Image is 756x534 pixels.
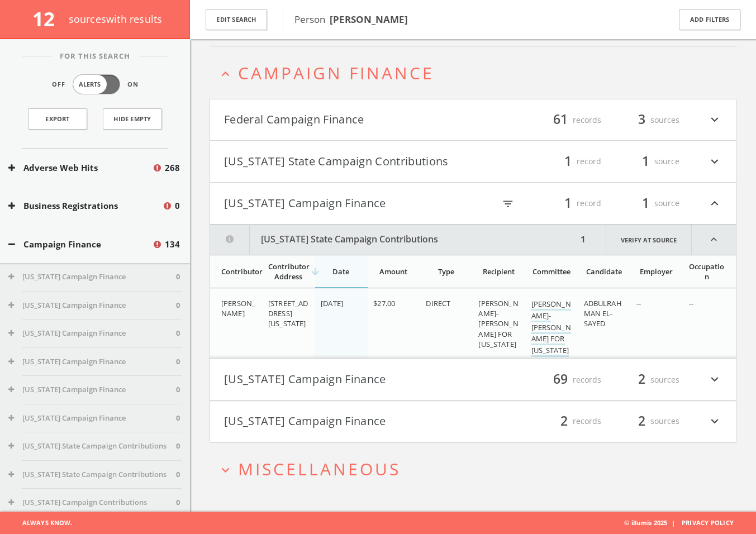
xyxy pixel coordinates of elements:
[221,298,255,318] span: [PERSON_NAME]
[689,298,693,308] span: --
[707,111,722,130] i: expand_more
[8,512,72,534] span: Always Know.
[8,328,176,339] button: [US_STATE] Campaign Finance
[330,13,408,26] b: [PERSON_NAME]
[584,266,624,276] div: Candidate
[224,370,473,389] button: [US_STATE] Campaign Finance
[555,411,573,431] span: 2
[478,266,519,276] div: Recipient
[534,111,601,130] div: records
[636,266,677,276] div: Employer
[667,518,679,527] span: |
[321,298,343,308] span: [DATE]
[218,460,736,478] button: expand_moreMiscellaneous
[478,298,518,349] span: [PERSON_NAME]-[PERSON_NAME] FOR [US_STATE]
[165,161,180,174] span: 268
[127,80,139,89] span: On
[692,225,736,255] i: expand_less
[8,271,176,283] button: [US_STATE] Campaign Finance
[8,199,162,212] button: Business Registrations
[238,61,434,84] span: Campaign Finance
[548,110,573,130] span: 61
[548,370,573,389] span: 69
[584,298,622,328] span: ADBULRAHMAN EL-SAYED
[206,9,267,31] button: Edit Search
[176,271,180,283] span: 0
[268,298,308,328] span: [STREET_ADDRESS][US_STATE]
[210,288,736,359] div: grid
[636,298,641,308] span: --
[373,266,413,276] div: Amount
[426,266,466,276] div: Type
[502,198,514,210] i: filter_list
[224,152,473,171] button: [US_STATE] State Campaign Contributions
[8,497,176,508] button: [US_STATE] Campaign Contributions
[531,266,572,276] div: Committee
[28,108,87,130] a: Export
[224,412,473,431] button: [US_STATE] Campaign Finance
[8,469,176,480] button: [US_STATE] State Campaign Contributions
[218,64,736,82] button: expand_lessCampaign Finance
[210,225,577,255] button: [US_STATE] State Campaign Contributions
[51,51,139,62] span: For This Search
[176,441,180,452] span: 0
[689,261,725,282] div: Occupation
[321,266,361,276] div: Date
[612,370,679,389] div: sources
[175,199,180,212] span: 0
[218,463,233,478] i: expand_more
[534,412,601,431] div: records
[612,194,679,213] div: source
[577,225,589,255] div: 1
[176,413,180,424] span: 0
[8,413,176,424] button: [US_STATE] Campaign Finance
[224,194,473,213] button: [US_STATE] Campaign Finance
[426,298,450,308] span: DIRECT
[559,193,577,213] span: 1
[294,13,408,26] span: Person
[682,518,734,527] a: Privacy Policy
[606,225,692,255] a: Verify at source
[8,356,176,368] button: [US_STATE] Campaign Finance
[176,356,180,368] span: 0
[534,370,601,389] div: records
[633,110,650,130] span: 3
[176,469,180,480] span: 0
[633,411,650,431] span: 2
[176,328,180,339] span: 0
[69,12,163,26] span: source s with results
[176,497,180,508] span: 0
[531,299,571,357] a: [PERSON_NAME]-[PERSON_NAME] FOR [US_STATE]
[679,9,740,31] button: Add Filters
[612,412,679,431] div: sources
[534,152,601,171] div: record
[52,80,65,89] span: Off
[637,193,654,213] span: 1
[176,384,180,395] span: 0
[103,108,162,130] button: Hide Empty
[559,151,577,171] span: 1
[8,441,176,452] button: [US_STATE] State Campaign Contributions
[373,298,395,308] span: $27.00
[637,151,654,171] span: 1
[8,238,152,251] button: Campaign Finance
[612,111,679,130] div: sources
[238,457,401,480] span: Miscellaneous
[707,412,722,431] i: expand_more
[534,194,601,213] div: record
[165,238,180,251] span: 134
[612,152,679,171] div: source
[218,66,233,82] i: expand_less
[32,6,64,32] span: 12
[8,300,176,311] button: [US_STATE] Campaign Finance
[310,266,321,277] i: arrow_downward
[8,384,176,395] button: [US_STATE] Campaign Finance
[8,161,152,174] button: Adverse Web Hits
[176,300,180,311] span: 0
[707,370,722,389] i: expand_more
[268,261,308,282] div: Contributor Address
[221,266,256,276] div: Contributor
[707,194,722,213] i: expand_less
[224,111,473,130] button: Federal Campaign Finance
[624,512,748,534] span: © illumis 2025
